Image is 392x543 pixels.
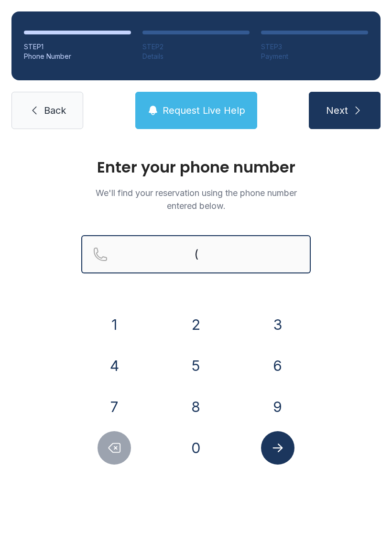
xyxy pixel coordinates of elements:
button: 0 [179,431,213,465]
button: 2 [179,308,213,341]
button: Submit lookup form [261,431,294,465]
button: 7 [98,390,131,424]
div: STEP 2 [142,42,250,52]
button: Delete number [98,431,131,465]
p: We'll find your reservation using the phone number entered below. [81,186,311,212]
button: 5 [179,349,213,382]
div: Payment [261,52,368,61]
button: 8 [179,390,213,424]
button: 3 [261,308,294,341]
span: Request Live Help [163,104,245,117]
button: 4 [98,349,131,382]
span: Next [326,104,348,117]
div: STEP 3 [261,42,368,52]
div: Phone Number [24,52,131,61]
button: 1 [98,308,131,341]
span: Back [44,104,66,117]
button: 6 [261,349,294,382]
input: Reservation phone number [81,235,311,273]
div: Details [142,52,250,61]
div: STEP 1 [24,42,131,52]
h1: Enter your phone number [81,160,311,175]
button: 9 [261,390,294,424]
